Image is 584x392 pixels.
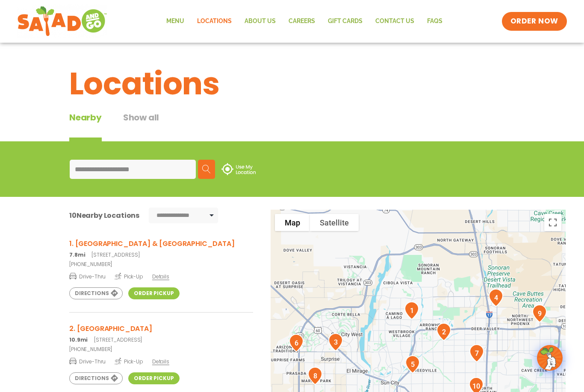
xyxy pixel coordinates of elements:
[402,352,423,377] div: 5
[286,331,307,355] div: 6
[502,12,567,31] a: ORDER NOW
[69,372,123,384] a: Directions
[69,345,253,353] a: [PHONE_NUMBER]
[310,214,359,231] button: Show satellite imagery
[69,287,123,299] a: Directions
[304,363,326,388] div: 8
[466,341,487,366] div: 7
[69,211,77,220] span: 10
[69,336,253,344] p: [STREET_ADDRESS]
[69,251,85,258] strong: 7.8mi
[69,270,253,281] a: Drive-Thru Pick-Up Details
[510,16,558,26] span: ORDER NOW
[485,285,507,310] div: 4
[191,12,238,31] a: Locations
[69,238,253,259] a: 1. [GEOGRAPHIC_DATA] & [GEOGRAPHIC_DATA] 7.8mi[STREET_ADDRESS]
[538,346,562,370] img: wpChatIcon
[160,12,191,31] a: Menu
[69,272,106,281] span: Drive-Thru
[115,357,143,366] span: Pick-Up
[69,323,253,334] h3: 2. [GEOGRAPHIC_DATA]
[69,111,102,141] div: Nearby
[69,238,253,249] h3: 1. [GEOGRAPHIC_DATA] & [GEOGRAPHIC_DATA]
[69,323,253,344] a: 2. [GEOGRAPHIC_DATA] 10.9mi[STREET_ADDRESS]
[160,12,449,31] nav: Menu
[369,12,421,31] a: Contact Us
[69,251,253,259] p: [STREET_ADDRESS]
[69,336,88,343] strong: 10.9mi
[401,298,422,323] div: 1
[69,357,106,366] span: Drive-Thru
[69,111,180,141] div: Tabbed content
[69,260,253,268] a: [PHONE_NUMBER]
[115,272,143,281] span: Pick-Up
[433,319,454,344] div: 2
[321,12,369,31] a: GIFT CARDS
[325,330,346,354] div: 3
[544,214,561,231] button: Toggle fullscreen view
[152,273,169,280] span: Details
[282,12,321,31] a: Careers
[529,301,550,326] div: 9
[238,12,282,31] a: About Us
[17,4,107,38] img: new-SAG-logo-768×292
[152,358,169,365] span: Details
[69,61,515,107] h1: Locations
[128,372,179,384] a: Order Pickup
[123,111,159,141] button: Show all
[128,287,179,299] a: Order Pickup
[275,214,310,231] button: Show street map
[69,355,253,366] a: Drive-Thru Pick-Up Details
[221,163,256,175] img: use-location.svg
[202,165,211,173] img: search.svg
[69,210,139,221] div: Nearby Locations
[421,12,449,31] a: FAQs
